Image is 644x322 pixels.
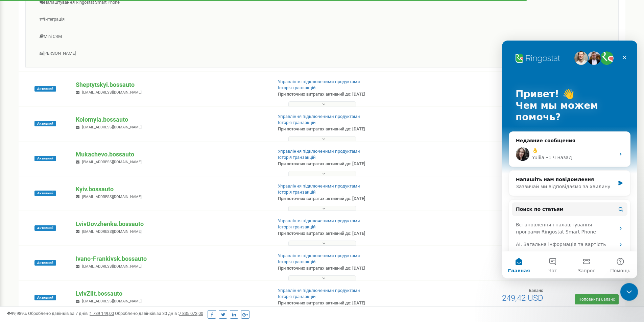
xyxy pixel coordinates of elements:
span: [EMAIL_ADDRESS][DOMAIN_NAME] [82,90,142,95]
a: Історія транзакцій [278,190,316,195]
span: 249,42 USD [502,293,543,303]
p: При поточних витратах активний до: [DATE] [278,300,419,306]
p: При поточних витратах активний до: [DATE] [278,91,419,98]
a: Історія транзакцій [278,294,316,299]
p: Ivano-Frankivsk.bossauto [76,254,267,263]
a: Mini CRM [31,28,148,45]
a: Історія транзакцій [278,155,316,160]
span: Оброблено дзвінків за 7 днів : [28,311,114,316]
span: Активний [34,191,56,196]
iframe: Intercom live chat [620,283,638,301]
span: Активний [34,225,56,231]
a: Управління підключеними продуктами [278,288,360,293]
span: [EMAIL_ADDRESS][DOMAIN_NAME] [82,299,142,303]
span: Активний [34,295,56,300]
p: При поточних витратах активний до: [DATE] [278,230,419,237]
a: Управління підключеними продуктами [278,114,360,119]
a: Управління підключеними продуктами [278,218,360,223]
p: LvivDovzhenka.bossauto [76,220,267,228]
p: Sheptytskyi.bossauto [76,80,267,89]
a: Історія транзакцій [278,85,316,90]
a: Управління підключеними продуктами [278,79,360,84]
span: [EMAIL_ADDRESS][DOMAIN_NAME] [82,264,142,269]
span: Активний [34,121,56,126]
a: Історія транзакцій [278,224,316,229]
span: [EMAIL_ADDRESS][DOMAIN_NAME] [82,195,142,199]
span: 99,989% [7,311,27,316]
a: [PERSON_NAME] [31,45,148,62]
a: Управління підключеними продуктами [278,183,360,189]
a: Поповнити баланс [575,294,619,304]
p: LvivZlit.bossauto [76,289,267,298]
span: Активний [34,86,56,92]
span: Активний [34,260,56,266]
p: Mukachevo.bossauto [76,150,267,159]
a: Управління підключеними продуктами [278,149,360,154]
u: 1 739 149,00 [90,311,114,316]
u: 7 835 073,00 [179,311,203,316]
span: Баланс [529,288,543,293]
p: Kyiv.bossauto [76,185,267,194]
span: [EMAIL_ADDRESS][DOMAIN_NAME] [82,229,142,234]
a: Історія транзакцій [278,120,316,125]
span: [EMAIL_ADDRESS][DOMAIN_NAME] [82,125,142,129]
a: Історія транзакцій [278,259,316,264]
p: При поточних витратах активний до: [DATE] [278,161,419,167]
p: При поточних витратах активний до: [DATE] [278,265,419,272]
p: При поточних витратах активний до: [DATE] [278,196,419,202]
a: Управління підключеними продуктами [278,253,360,258]
span: Оброблено дзвінків за 30 днів : [115,311,203,316]
span: [EMAIL_ADDRESS][DOMAIN_NAME] [82,160,142,164]
iframe: Intercom live chat [502,41,637,278]
span: Активний [34,156,56,161]
p: Kolomyia.bossauto [76,115,267,124]
p: При поточних витратах активний до: [DATE] [278,126,419,132]
a: Інтеграція [31,11,148,28]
